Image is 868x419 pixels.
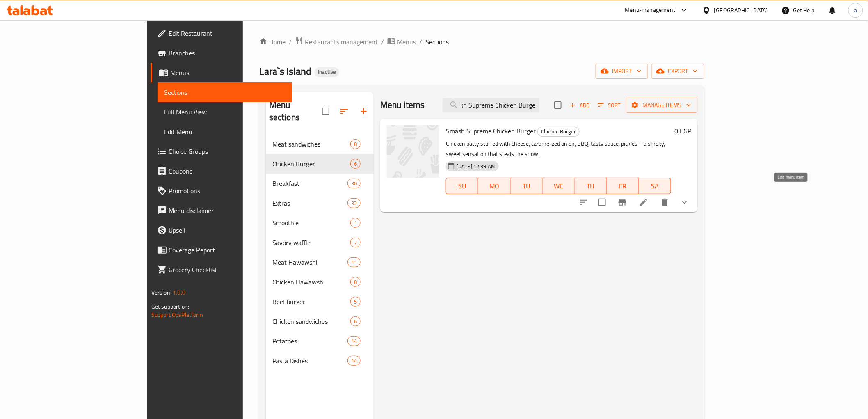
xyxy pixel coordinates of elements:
a: Coupons [151,161,292,181]
span: Get support on: [151,301,189,312]
span: Menus [170,68,286,78]
button: delete [655,192,675,212]
span: Pasta Dishes [272,356,347,366]
div: Inactive [315,67,339,77]
span: Sections [425,37,449,47]
button: Add section [354,101,374,121]
span: Breakfast [272,179,347,188]
span: 32 [348,199,360,207]
h2: Menu sections [269,99,322,124]
div: Meat Hawawshi11 [266,252,374,272]
span: 1 [351,219,360,227]
span: Sort items [593,99,626,112]
span: Sort [598,101,621,110]
span: Version: [151,287,171,298]
span: Extras [272,198,347,208]
div: Savory waffle7 [266,233,374,252]
div: items [350,139,361,149]
nav: Menu sections [266,131,374,374]
button: MO [478,178,510,194]
span: Potatoes [272,336,347,346]
a: Edit Restaurant [151,23,292,43]
a: Menus [387,37,416,47]
div: Breakfast30 [266,174,374,193]
div: items [350,316,361,326]
span: 7 [351,239,360,247]
span: Sections [164,87,286,97]
span: Chicken Hawawshi [272,277,350,287]
button: Manage items [626,98,698,113]
div: items [347,198,361,208]
span: 8 [351,140,360,148]
span: Smoothie [272,218,350,228]
div: items [350,277,361,287]
div: Chicken Burger6 [266,154,374,174]
span: Meat Hawawshi [272,257,347,267]
button: Branch-specific-item [612,192,632,212]
div: Pasta Dishes14 [266,351,374,371]
div: Beef burger5 [266,292,374,311]
a: Sections [158,82,292,102]
span: Coupons [169,166,286,176]
svg: Show Choices [680,197,690,207]
div: Meat sandwiches8 [266,134,374,154]
div: [GEOGRAPHIC_DATA] [714,6,768,15]
span: Chicken sandwiches [272,316,350,326]
span: Grocery Checklist [169,265,286,275]
button: WE [543,178,575,194]
button: FR [607,178,639,194]
span: Beef burger [272,297,350,307]
a: Menus [151,63,292,82]
a: Edit Menu [158,122,292,142]
span: SU [450,180,475,192]
span: [DATE] 12:39 AM [453,163,499,170]
span: Savory waffle [272,238,350,247]
span: Upsell [169,225,286,235]
button: import [596,64,648,79]
li: / [419,37,422,47]
span: Sort sections [334,101,354,121]
span: Add item [566,99,593,112]
span: 11 [348,259,360,266]
span: TH [578,180,603,192]
div: Chicken Burger [272,159,350,169]
span: Full Menu View [164,107,286,117]
a: Upsell [151,220,292,240]
span: Smash Supreme Chicken Burger [446,125,536,137]
span: Restaurants management [305,37,378,47]
button: SU [446,178,478,194]
div: Chicken Hawawshi8 [266,272,374,292]
div: Chicken Burger [537,127,580,137]
span: MO [482,180,507,192]
span: Edit Restaurant [169,28,286,38]
span: a [854,6,857,15]
a: Support.OpsPlatform [151,309,203,320]
span: Promotions [169,186,286,196]
span: Add [569,101,591,110]
span: Edit Menu [164,127,286,137]
span: export [658,66,698,76]
span: 6 [351,318,360,325]
div: Potatoes14 [266,331,374,351]
h6: 0 EGP [674,125,691,137]
span: 8 [351,278,360,286]
div: Menu-management [625,5,676,15]
h2: Menu items [380,99,425,111]
span: Coverage Report [169,245,286,255]
a: Choice Groups [151,142,292,161]
span: Meat sandwiches [272,139,350,149]
div: items [347,336,361,346]
button: Add [566,99,593,112]
span: 6 [351,160,360,168]
span: Chicken Burger [538,127,579,136]
span: TU [514,180,539,192]
span: Inactive [315,69,339,76]
p: Chicken patty stuffed with cheese, caramelized onion, BBQ, tasty sauce, pickles – a smoky, sweet ... [446,139,671,159]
